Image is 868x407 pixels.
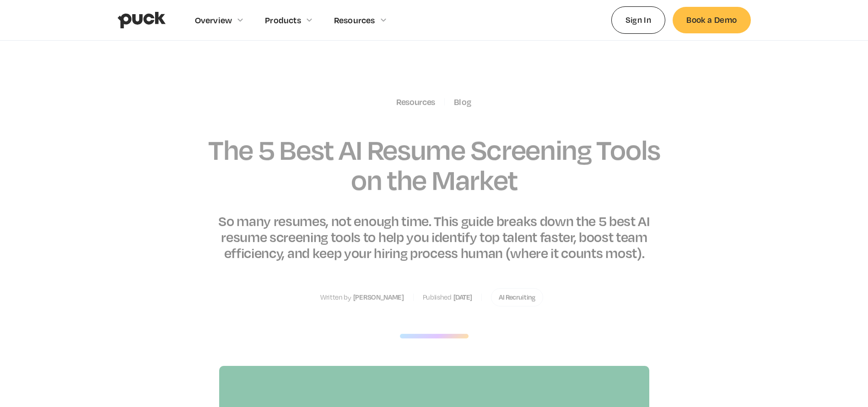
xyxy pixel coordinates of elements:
[423,293,452,301] div: Published
[396,97,435,107] div: Resources
[454,97,471,107] a: Blog
[194,134,674,194] h1: The 5 Best AI Resume Screening Tools on the Market
[611,6,666,33] a: Sign In
[673,7,750,33] a: Book a Demo
[265,15,301,25] div: Products
[499,293,535,301] div: AI Recruiting
[453,293,472,301] div: [DATE]
[194,212,674,261] div: So many resumes, not enough time. This guide breaks down the 5 best AI resume screening tools to ...
[353,293,404,301] div: [PERSON_NAME]
[334,15,375,25] div: Resources
[195,15,232,25] div: Overview
[320,293,351,301] div: Written by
